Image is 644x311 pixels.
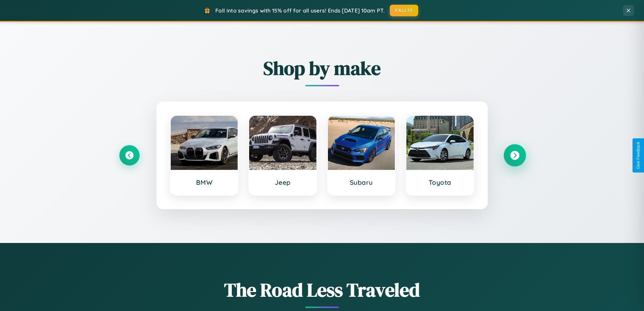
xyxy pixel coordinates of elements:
[390,5,418,16] button: FALL15
[119,277,525,303] h1: The Road Less Traveled
[119,55,525,81] h2: Shop by make
[636,142,641,169] div: Give Feedback
[177,178,231,186] h3: BMW
[335,178,388,186] h3: Subaru
[215,7,385,14] span: Fall into savings with 15% off for all users! Ends [DATE] 10am PT.
[256,178,310,186] h3: Jeep
[413,178,467,186] h3: Toyota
